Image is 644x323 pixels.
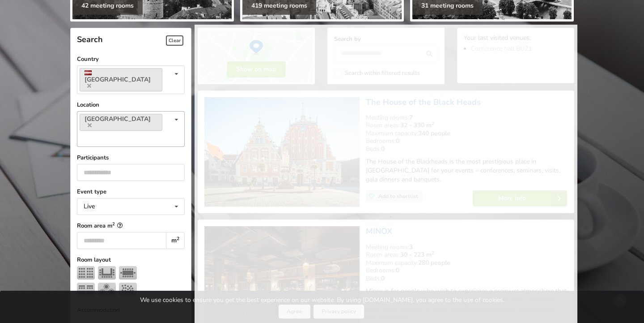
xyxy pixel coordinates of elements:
[177,235,179,242] sup: 2
[77,55,185,64] label: Country
[98,266,116,280] img: U-shape
[77,153,185,162] label: Participants
[80,114,162,131] a: [GEOGRAPHIC_DATA]
[119,283,137,296] img: Reception
[77,221,185,230] label: Room area m
[77,255,185,264] label: Room layout
[77,266,95,280] img: Theater
[112,221,115,227] sup: 2
[98,283,116,296] img: Banquet
[77,34,103,45] span: Search
[84,203,95,210] div: Live
[77,187,185,196] label: Event type
[119,266,137,280] img: Boardroom
[80,68,162,91] a: [GEOGRAPHIC_DATA]
[77,100,185,109] label: Location
[166,232,184,249] div: m
[166,35,183,46] span: Clear
[77,283,95,296] img: Classroom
